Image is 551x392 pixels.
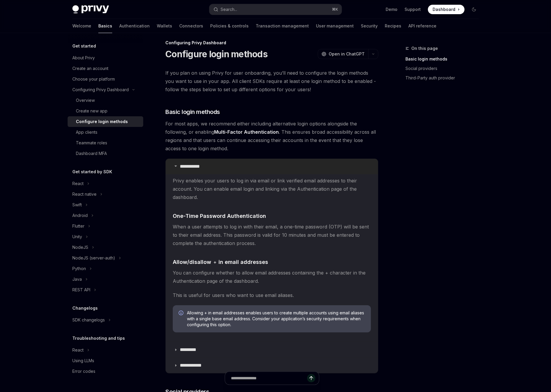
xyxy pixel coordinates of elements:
[173,177,371,201] span: Privy enables your users to log in via email or link verified email addresses to their account. Y...
[210,19,249,33] a: Policies & controls
[72,368,95,375] div: Error codes
[72,65,108,72] div: Create an account
[72,201,82,208] div: Swift
[68,263,143,274] button: Python
[72,357,94,364] div: Using LLMs
[72,316,105,324] div: SDK changelogs
[72,265,86,272] div: Python
[405,6,421,12] a: Support
[165,108,220,116] span: Basic login methods
[179,311,185,316] svg: Info
[72,347,84,354] div: React
[76,150,107,157] div: Dashboard MFA
[76,139,107,146] div: Teammate roles
[173,212,266,220] span: One-Time Password Authentication
[332,7,338,12] span: ⌘ K
[433,6,455,12] span: Dashboard
[318,49,368,59] button: Open in ChatGPT
[76,107,107,115] div: Create new app
[165,49,268,59] h1: Configure login methods
[72,86,129,93] div: Configuring Privy Dashboard
[68,366,143,377] a: Error codes
[385,19,401,33] a: Recipes
[72,5,109,14] img: dark logo
[72,335,125,342] h5: Troubleshooting and tips
[179,19,203,33] a: Connectors
[68,116,143,127] a: Configure login methods
[411,45,438,52] span: On this page
[405,73,483,83] a: Third-Party auth provider
[173,258,268,266] span: Allow/disallow in email addresses
[361,19,378,33] a: Security
[68,345,143,355] button: React
[72,212,88,219] div: Android
[72,233,82,240] div: Unity
[173,291,371,299] span: This is useful for users who want to use email aliases.
[157,19,172,33] a: Wallets
[72,305,98,312] h5: Changelogs
[231,372,307,385] input: Ask a question...
[469,5,479,14] button: Toggle dark mode
[68,200,143,210] button: Swift
[68,148,143,159] a: Dashboard MFA
[72,76,115,83] div: Choose your platform
[72,19,91,33] a: Welcome
[76,97,95,104] div: Overview
[68,53,143,63] a: About Privy
[72,180,84,187] div: React
[329,51,365,57] span: Open in ChatGPT
[165,40,378,46] div: Configuring Privy Dashboard
[76,129,97,136] div: App clients
[68,95,143,106] a: Overview
[72,43,96,50] h5: Get started
[68,355,143,366] a: Using LLMs
[405,64,483,73] a: Social providers
[72,286,90,293] div: REST API
[119,19,150,33] a: Authentication
[68,253,143,263] button: NodeJS (server-auth)
[68,210,143,221] button: Android
[68,231,143,242] button: Unity
[209,4,342,15] button: Search...⌘K
[316,19,354,33] a: User management
[68,274,143,285] button: Java
[165,69,378,94] span: If you plan on using Privy for user onboarding, you’ll need to configure the login methods you wa...
[68,84,143,95] button: Configuring Privy Dashboard
[68,178,143,189] button: React
[68,127,143,138] a: App clients
[72,276,82,283] div: Java
[221,6,237,13] div: Search...
[173,223,371,247] span: When a user attempts to log in with their email, a one-time password (OTP) will be sent to their ...
[68,189,143,200] button: React native
[405,54,483,64] a: Basic login methods
[72,168,112,175] h5: Get started by SDK
[307,374,315,382] button: Send message
[68,221,143,231] button: Flutter
[68,63,143,74] a: Create an account
[68,138,143,148] a: Teammate roles
[408,19,436,33] a: API reference
[428,5,464,14] a: Dashboard
[72,223,84,230] div: Flutter
[72,244,88,251] div: NodeJS
[72,254,115,262] div: NodeJS (server-auth)
[187,310,365,328] span: Allowing + in email addresses enables users to create multiple accounts using email aliases with ...
[173,269,371,285] span: You can configure whether to allow email addresses containing the + character in the Authenticati...
[68,285,143,295] button: REST API
[68,315,143,325] button: SDK changelogs
[214,129,279,135] a: Multi-Factor Authentication
[68,242,143,253] button: NodeJS
[72,54,95,61] div: About Privy
[98,19,112,33] a: Basics
[72,191,97,198] div: React native
[211,259,219,266] code: +
[76,118,128,125] div: Configure login methods
[256,19,309,33] a: Transaction management
[165,120,378,153] span: For most apps, we recommend either including alternative login options alongside the following, o...
[68,106,143,116] a: Create new app
[68,74,143,84] a: Choose your platform
[386,6,397,12] a: Demo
